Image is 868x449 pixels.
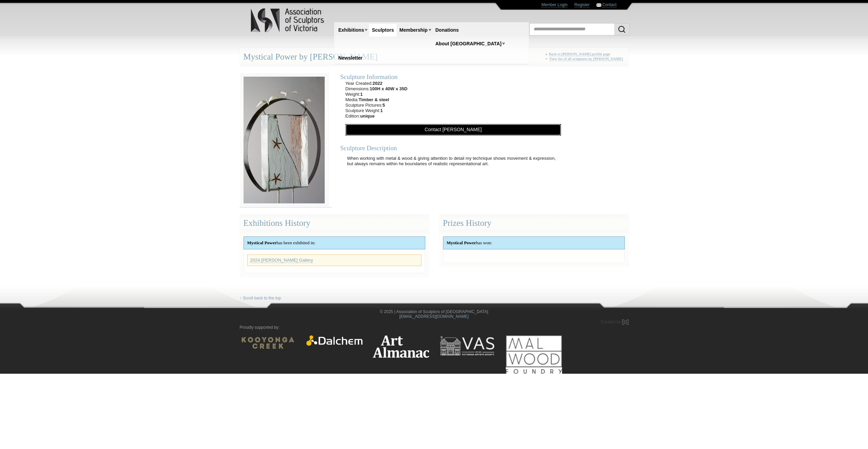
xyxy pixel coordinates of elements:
[383,103,385,108] strong: 5
[370,86,408,91] strong: 100H x 40W x 35D
[345,103,408,108] li: Sculpture Pictures:
[344,152,566,170] p: When working with metal & wood & giving attention to detail my technique shows movement & express...
[240,296,281,301] a: ↑ Scroll back to the top
[574,2,590,7] a: Register
[235,309,634,320] div: © 2025 | Association of Sculptors of [GEOGRAPHIC_DATA]
[372,81,382,86] strong: 2022
[369,24,397,36] a: Sculptors
[340,73,566,81] div: Sculpture Information
[545,52,625,64] div: « +
[433,24,461,36] a: Donations
[240,335,296,351] img: Kooyonga Wines
[439,214,629,232] div: Prizes History
[336,52,365,64] a: Newsletter
[340,144,566,152] div: Sculpture Description
[549,52,610,56] a: Back to [PERSON_NAME] profile page
[541,2,568,7] a: Member Login
[447,240,476,245] strong: Mystical Power
[618,25,626,33] img: Search
[244,237,425,249] div: has been exhibited in:
[380,108,383,113] strong: 1
[345,124,561,136] a: Contact [PERSON_NAME]
[601,320,621,324] span: Created by
[306,335,363,346] img: Dalchem Products
[360,92,363,97] strong: 1
[360,113,375,119] strong: unique
[345,86,408,92] li: Dimensions:
[336,24,367,36] a: Exhibitions
[373,335,429,358] img: Art Almanac
[240,325,629,330] p: Proudly supported by:
[345,97,408,103] li: Media:
[240,48,629,66] div: Mystical Power by [PERSON_NAME]
[240,214,429,232] div: Exhibitions History
[250,7,325,34] img: logo.png
[247,240,277,245] strong: Mystical Power
[433,37,504,50] a: About [GEOGRAPHIC_DATA]
[549,57,623,61] a: View list of all sculptures by [PERSON_NAME]
[439,335,496,357] img: Victorian Artists Society
[622,319,629,325] img: Created by Marby
[597,3,601,7] img: Contact ASV
[345,113,408,119] li: Edition:
[397,24,430,36] a: Membership
[443,237,624,249] div: has won:
[601,320,628,324] a: Created by
[399,314,469,319] a: [EMAIL_ADDRESS][DOMAIN_NAME]
[602,2,616,7] a: Contact
[345,81,408,86] li: Year Created:
[240,73,328,207] img: 37-08__medium.jpg
[250,258,313,263] a: 2024 [PERSON_NAME] Gallery
[359,97,389,102] strong: Timber & steel
[345,92,408,97] li: Weight:
[345,108,408,113] li: Sculpture Weight:
[506,335,562,374] img: Mal Wood Foundry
